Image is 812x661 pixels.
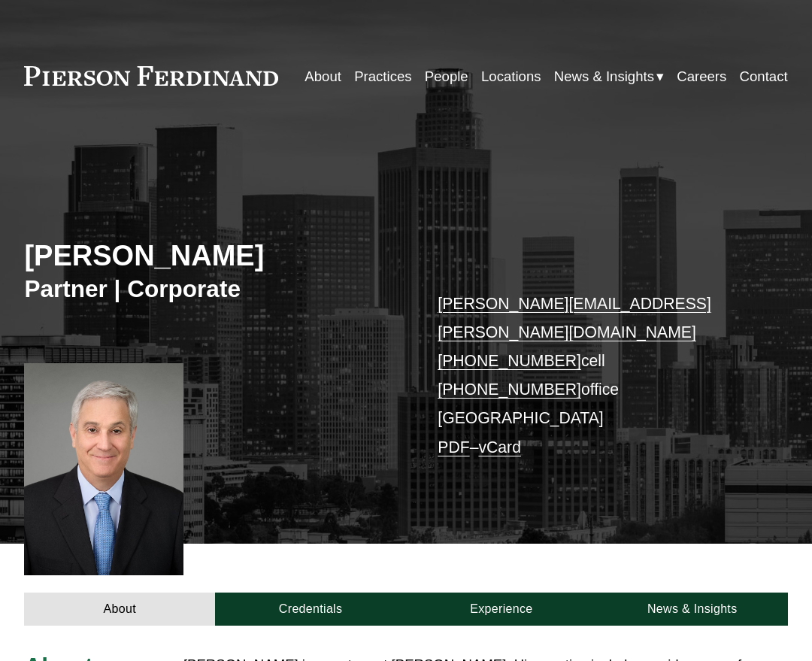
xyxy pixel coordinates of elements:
[438,438,469,456] a: PDF
[406,593,597,626] a: Experience
[24,274,406,304] h3: Partner | Corporate
[24,593,215,626] a: About
[554,64,654,89] span: News & Insights
[438,381,581,398] a: [PHONE_NUMBER]
[554,62,664,90] a: folder dropdown
[354,62,411,90] a: Practices
[304,62,341,90] a: About
[438,352,581,369] a: [PHONE_NUMBER]
[740,62,788,90] a: Contact
[597,593,788,626] a: News & Insights
[438,290,756,462] p: cell office [GEOGRAPHIC_DATA] –
[425,62,468,90] a: People
[24,238,406,273] h2: [PERSON_NAME]
[677,62,726,90] a: Careers
[215,593,406,626] a: Credentials
[478,438,520,456] a: vCard
[481,62,541,90] a: Locations
[438,295,711,341] a: [PERSON_NAME][EMAIL_ADDRESS][PERSON_NAME][DOMAIN_NAME]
